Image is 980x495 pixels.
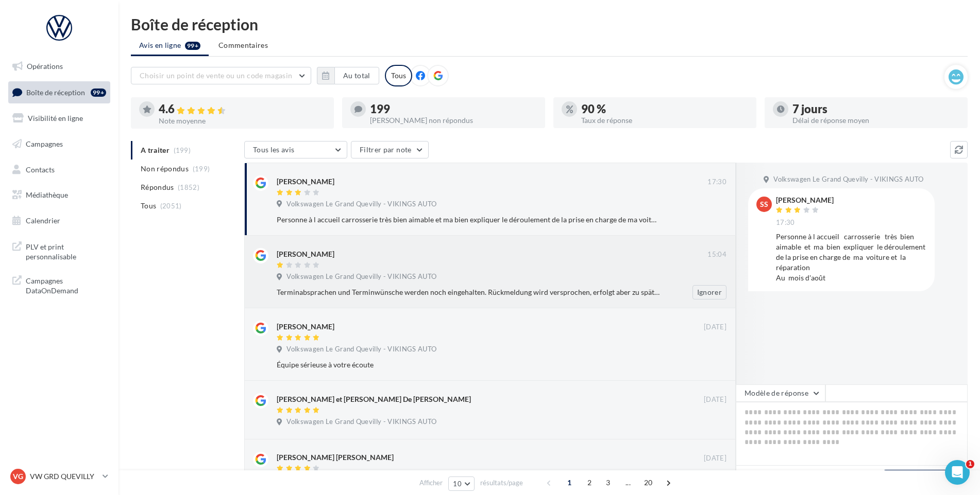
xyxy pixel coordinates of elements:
span: (199) [193,165,210,173]
span: résultats/page [480,478,523,488]
iframe: Intercom live chat [945,460,970,485]
div: Personne à l accueil carrosserie très bien aimable et ma bien expliquer le déroulement de la pris... [776,232,926,283]
button: Filtrer par note [351,141,429,158]
button: Ignorer [692,285,726,299]
a: Visibilité en ligne [6,108,112,129]
div: Tous [385,65,412,86]
span: Tous les avis [253,145,295,154]
a: Médiathèque [6,184,112,206]
div: 199 [370,103,537,115]
span: [DATE] [704,323,726,332]
div: [PERSON_NAME] [277,249,334,259]
span: Afficher [419,478,443,488]
a: PLV et print personnalisable [6,236,112,266]
span: Campagnes [26,139,63,148]
span: PLV et print personnalisable [26,240,106,262]
span: 17:30 [776,218,795,227]
div: Équipe sérieuse à votre écoute [277,360,660,370]
a: Calendrier [6,210,112,232]
div: [PERSON_NAME] non répondus [370,117,537,124]
span: [DATE] [704,454,726,463]
button: Tous les avis [244,141,347,158]
span: Non répondus [141,164,189,174]
span: 10 [453,480,462,488]
div: [PERSON_NAME] [277,176,334,187]
span: Tous [141,201,156,211]
span: Commentaires [218,40,268,50]
span: 3 [600,474,616,491]
div: Boîte de réception [131,16,968,32]
span: VG [13,471,23,482]
div: Taux de réponse [581,117,748,124]
span: Calendrier [26,216,60,225]
span: [DATE] [704,395,726,404]
div: 7 jours [792,103,959,115]
button: Modèle de réponse [736,384,825,402]
span: ... [620,474,636,491]
span: (1852) [178,183,199,191]
span: 15:04 [707,250,726,259]
span: Boîte de réception [26,87,85,96]
div: Terminabsprachen und Terminwünsche werden noch eingehalten. Rückmeldung wird versprochen, erfolgt... [277,287,660,297]
span: Médiathèque [26,190,68,199]
span: Volkswagen Le Grand Quevilly - VIKINGS AUTO [773,175,923,184]
div: 90 % [581,103,748,115]
span: Campagnes DataOnDemand [26,274,106,296]
a: Campagnes DataOnDemand [6,270,112,300]
span: Répondus [141,182,174,192]
a: VG VW GRD QUEVILLY [8,467,110,486]
div: Personne à l accueil carrosserie très bien aimable et ma bien expliquer le déroulement de la pris... [277,215,660,225]
div: [PERSON_NAME] [277,322,334,332]
span: (2051) [160,202,182,210]
span: Volkswagen Le Grand Quevilly - VIKINGS AUTO [286,345,436,354]
span: Volkswagen Le Grand Quevilly - VIKINGS AUTO [286,272,436,281]
a: Campagnes [6,133,112,155]
a: Contacts [6,159,112,181]
span: 17:30 [707,178,726,187]
div: 4.6 [159,103,326,115]
span: Volkswagen Le Grand Quevilly - VIKINGS AUTO [286,200,436,209]
div: Note moyenne [159,117,326,125]
div: [PERSON_NAME] [776,197,834,204]
button: Au total [334,67,379,84]
button: Au total [317,67,379,84]
div: 99+ [91,89,106,97]
span: 2 [581,474,598,491]
span: 1 [561,474,578,491]
span: Choisir un point de vente ou un code magasin [140,71,292,80]
span: SS [760,199,768,209]
span: Volkswagen Le Grand Quevilly - VIKINGS AUTO [286,417,436,427]
div: [PERSON_NAME] [PERSON_NAME] [277,452,394,463]
span: Contacts [26,165,55,173]
button: Choisir un point de vente ou un code magasin [131,67,311,84]
div: [PERSON_NAME] et [PERSON_NAME] De [PERSON_NAME] [277,394,471,404]
span: Opérations [27,62,63,70]
button: 10 [448,476,475,491]
span: 20 [640,474,657,491]
a: Boîte de réception99+ [6,81,112,103]
p: VW GRD QUEVILLY [30,471,98,482]
span: Visibilité en ligne [28,114,83,122]
span: 1 [966,460,974,468]
a: Opérations [6,56,112,77]
div: Délai de réponse moyen [792,117,959,124]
